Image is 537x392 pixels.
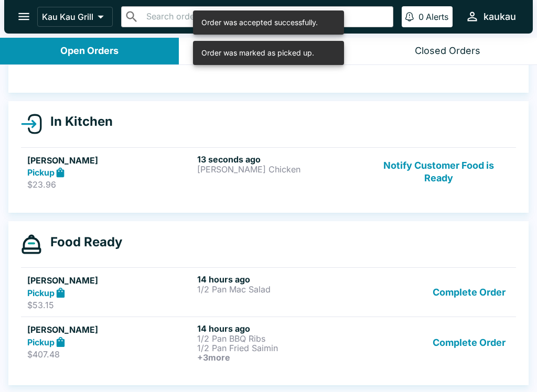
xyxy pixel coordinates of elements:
h4: Food Ready [42,234,122,250]
div: kaukau [484,10,516,23]
h4: In Kitchen [42,114,113,129]
button: kaukau [461,5,520,28]
div: Closed Orders [415,45,480,57]
h5: [PERSON_NAME] [27,154,193,167]
h5: [PERSON_NAME] [27,323,193,336]
p: $407.48 [27,349,193,360]
p: $23.96 [27,179,193,190]
h6: + 3 more [197,353,363,362]
div: Open Orders [60,45,119,57]
p: [PERSON_NAME] Chicken [197,165,363,174]
button: Kau Kau Grill [37,7,113,27]
button: open drawer [10,3,37,30]
p: 1/2 Pan Fried Saimin [197,343,363,353]
strong: Pickup [27,337,55,347]
div: Order was marked as picked up. [201,44,314,62]
strong: Pickup [27,288,55,298]
p: $53.15 [27,300,193,310]
h5: [PERSON_NAME] [27,274,193,287]
a: [PERSON_NAME]Pickup$407.4814 hours ago1/2 Pan BBQ Ribs1/2 Pan Fried Saimin+3moreComplete Order [21,317,516,368]
p: 1/2 Pan Mac Salad [197,285,363,294]
button: Complete Order [428,323,510,362]
p: Kau Kau Grill [42,12,93,22]
h6: 14 hours ago [197,274,363,285]
input: Search orders by name or phone number [143,9,389,24]
button: Complete Order [428,274,510,310]
h6: 14 hours ago [197,323,363,334]
a: [PERSON_NAME]Pickup$23.9613 seconds ago[PERSON_NAME] ChickenNotify Customer Food is Ready [21,147,516,197]
strong: Pickup [27,167,55,178]
p: 0 [418,12,424,22]
p: 1/2 Pan BBQ Ribs [197,334,363,343]
div: Order was accepted successfully. [201,14,318,31]
h6: 13 seconds ago [197,154,363,165]
p: Alerts [426,12,448,22]
a: [PERSON_NAME]Pickup$53.1514 hours ago1/2 Pan Mac SaladComplete Order [21,267,516,317]
button: Notify Customer Food is Ready [368,154,510,190]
